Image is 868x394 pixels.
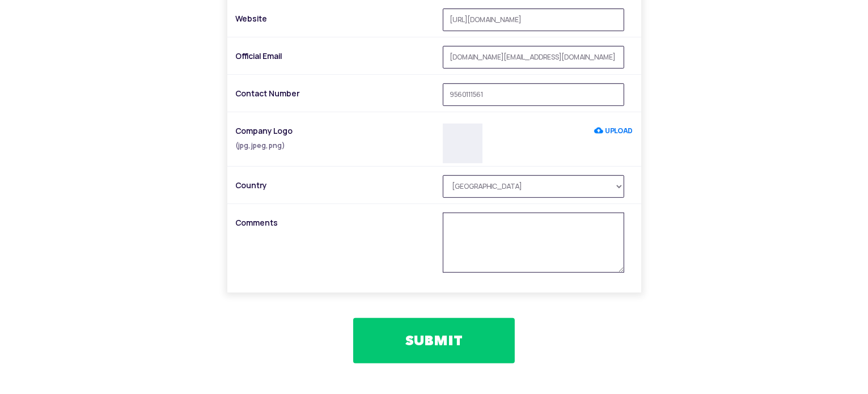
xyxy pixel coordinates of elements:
[236,175,434,196] label: Country
[236,9,434,29] label: Website
[236,213,434,233] label: Comments
[594,121,633,141] label: UPLOAD
[236,121,434,156] label: Company Logo
[353,318,515,363] button: SUBMIT
[236,135,426,156] div: (jpg, jpeg, png)
[236,46,434,66] label: Official Email
[236,83,434,104] label: Contact Number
